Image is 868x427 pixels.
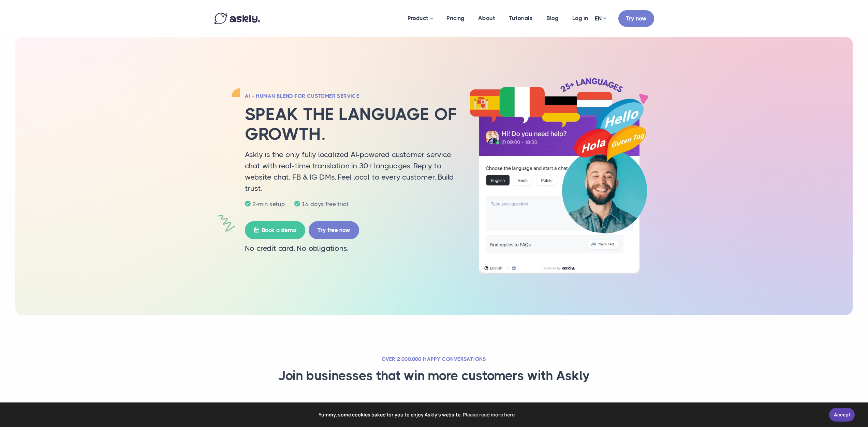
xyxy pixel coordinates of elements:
a: Beauty [587,396,625,415]
a: Home & Garden [297,396,362,415]
a: Blog [540,2,565,35]
a: E-commerce [241,396,296,415]
span: 14 days free trial [300,201,350,208]
a: Product [401,2,440,35]
a: Try now [618,10,654,27]
h2: AI + HUMAN BLEND FOR CUSTOMER SERVICE [245,93,460,100]
span: 2-min setup. [251,201,288,208]
a: learn more about cookies [462,410,516,420]
h1: Speak the language of growth. [245,105,460,144]
h3: Join businesses that win more customers with Askly [223,368,646,384]
a: EN [595,14,606,24]
a: Tutorials [502,2,540,35]
a: Book a demo [245,221,305,239]
a: Electronics & Office [408,396,483,415]
img: chat-window-multilanguage-ai.webp [470,78,647,274]
a: Try free now [309,221,359,239]
a: Sport & Hobby [485,396,545,415]
h2: Over 2.000.000 happy conversations [223,356,646,363]
a: Services [363,396,407,415]
p: Askly is the only fully localized AI-powered customer service chat with real-time translation in ... [245,149,460,194]
a: About [471,2,502,35]
img: Askly [214,13,260,24]
p: No credit card. No obligations. [245,243,460,254]
a: Log in [565,2,595,35]
a: Pricing [440,2,471,35]
a: Horeca [546,396,585,415]
span: Yummy, some cookies baked for you to enjoy Askly's website. [10,410,824,420]
a: Accept [829,408,855,422]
